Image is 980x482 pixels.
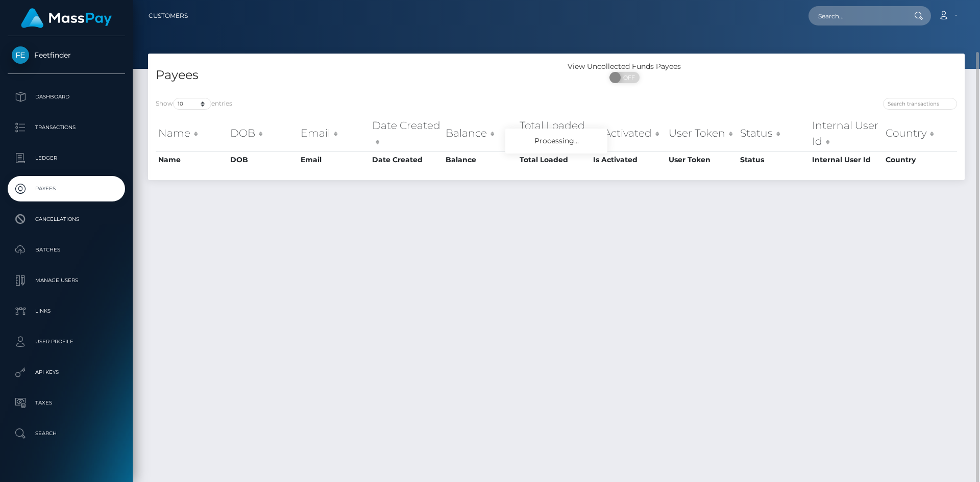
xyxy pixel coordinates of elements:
a: Search [8,421,125,446]
th: Email [298,115,370,151]
th: Date Created [370,151,444,168]
th: Country [883,151,957,168]
p: Links [12,303,121,319]
th: Status [738,115,810,151]
span: Feetfinder [8,50,125,60]
a: Ledger [8,145,125,171]
th: Country [883,115,957,151]
input: Search transactions [883,98,957,110]
p: API Keys [12,365,121,380]
th: Is Activated [591,151,666,168]
div: Processing... [505,129,607,154]
th: User Token [666,151,738,168]
p: User Profile [12,334,121,349]
th: Date Created [370,115,444,151]
a: Payees [8,176,125,201]
select: Showentries [173,98,211,110]
th: Internal User Id [810,115,883,151]
a: User Profile [8,329,125,354]
th: Is Activated [591,115,666,151]
p: Ledger [12,150,121,166]
span: OFF [615,72,641,83]
th: Balance [443,115,517,151]
p: Taxes [12,395,121,411]
th: Name [156,151,228,168]
input: Search... [808,6,904,26]
a: Manage Users [8,268,125,293]
th: Name [156,115,228,151]
a: Batches [8,237,125,263]
a: Links [8,298,125,324]
th: Total Loaded [517,151,591,168]
a: Customers [149,5,188,27]
p: Search [12,426,121,441]
th: DOB [228,115,298,151]
th: Total Loaded [517,115,591,151]
th: Email [298,151,370,168]
th: Balance [443,151,517,168]
p: Manage Users [12,273,121,288]
a: API Keys [8,360,125,385]
div: View Uncollected Funds Payees [556,61,693,72]
p: Transactions [12,120,121,135]
a: Taxes [8,390,125,416]
p: Payees [12,181,121,196]
p: Dashboard [12,89,121,105]
th: DOB [228,151,298,168]
img: MassPay Logo [21,8,112,28]
label: Show entries [156,98,232,110]
th: User Token [666,115,738,151]
p: Batches [12,242,121,258]
p: Cancellations [12,212,121,227]
img: Feetfinder [12,46,29,64]
th: Internal User Id [810,151,883,168]
a: Dashboard [8,84,125,110]
a: Cancellations [8,207,125,232]
th: Status [738,151,810,168]
h4: Payees [156,66,549,84]
a: Transactions [8,115,125,140]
